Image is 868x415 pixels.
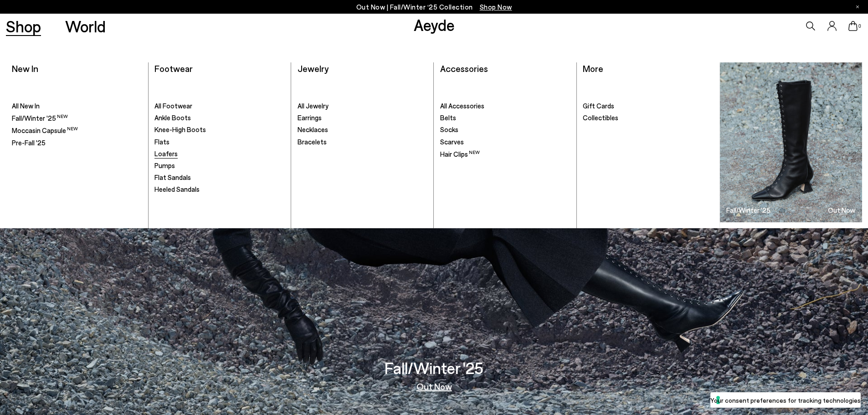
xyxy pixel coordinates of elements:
[154,138,285,147] a: Flats
[828,207,855,214] h3: Out Now
[298,113,428,123] a: Earrings
[440,138,570,147] a: Scarves
[720,62,862,222] a: Fall/Winter '25 Out Now
[440,102,484,110] span: All Accessories
[154,102,192,110] span: All Footwear
[440,125,458,133] span: Socks
[440,113,456,122] span: Belts
[440,113,570,123] a: Belts
[298,102,329,110] span: All Jewelry
[154,63,193,74] a: Footwear
[298,138,327,146] span: Bracelets
[154,161,285,170] a: Pumps
[12,126,142,135] a: Moccasin Capsule
[154,113,191,122] span: Ankle Boots
[65,18,106,34] a: World
[583,63,603,74] a: More
[385,360,483,376] h3: Fall/Winter '25
[154,173,191,181] span: Flat Sandals
[583,102,714,111] a: Gift Cards
[440,149,570,159] a: Hair Clips
[298,138,428,147] a: Bracelets
[154,125,285,134] a: Knee-High Boots
[154,113,285,123] a: Ankle Boots
[154,185,200,193] span: Heeled Sandals
[154,161,175,169] span: Pumps
[440,125,570,134] a: Socks
[416,382,452,391] a: Out Now
[154,173,285,182] a: Flat Sandals
[583,113,618,122] span: Collectibles
[440,138,464,146] span: Scarves
[710,395,861,405] label: Your consent preferences for tracking technologies
[858,24,862,29] span: 0
[154,185,285,194] a: Heeled Sandals
[154,149,178,158] span: Loafers
[6,18,41,34] a: Shop
[12,138,142,148] a: Pre-Fall '25
[480,3,512,11] span: Navigate to /collections/new-in
[583,102,614,110] span: Gift Cards
[154,138,169,146] span: Flats
[414,15,455,34] a: Aeyde
[710,392,861,408] button: Your consent preferences for tracking technologies
[12,138,46,147] span: Pre-Fall '25
[12,114,68,122] span: Fall/Winter '25
[440,150,480,158] span: Hair Clips
[298,102,428,111] a: All Jewelry
[154,149,285,159] a: Loafers
[12,102,40,110] span: All New In
[440,102,570,111] a: All Accessories
[12,102,142,111] a: All New In
[583,113,714,123] a: Collectibles
[298,125,328,133] span: Necklaces
[298,125,428,134] a: Necklaces
[154,125,206,133] span: Knee-High Boots
[12,63,38,74] a: New In
[12,113,142,123] a: Fall/Winter '25
[356,1,512,13] p: Out Now | Fall/Winter ‘25 Collection
[848,21,858,31] a: 0
[154,102,285,111] a: All Footwear
[726,207,770,214] h3: Fall/Winter '25
[440,63,488,74] a: Accessories
[12,126,78,134] span: Moccasin Capsule
[298,113,322,122] span: Earrings
[298,63,329,74] a: Jewelry
[720,62,862,222] img: Group_1295_900x.jpg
